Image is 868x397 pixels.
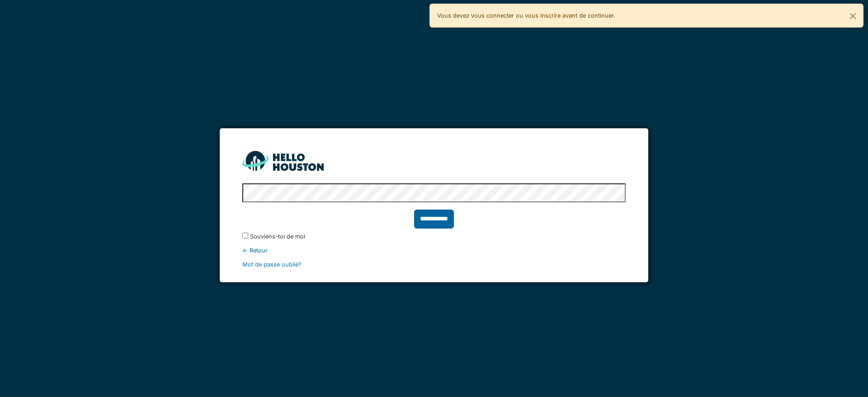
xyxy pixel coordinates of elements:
font: Souviens-toi de moi [250,233,305,240]
img: HH_line-BYnF2_Hg.png [242,151,324,170]
button: Fermer [843,4,863,28]
a: Mot de passe oublié? [242,261,302,268]
font: Vous devez vous connecter ou vous inscrire avant de continuer. [437,12,615,19]
font: ← Retour [242,247,268,254]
